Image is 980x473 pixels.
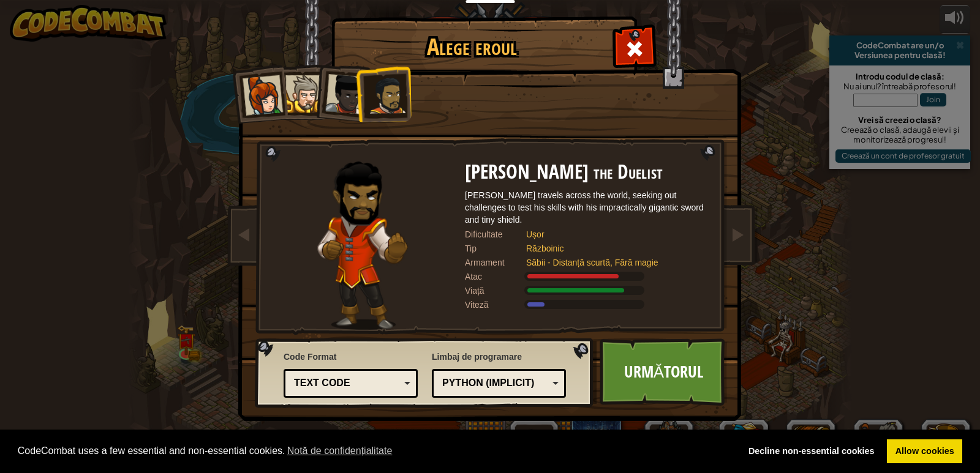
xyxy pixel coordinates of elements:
[465,189,710,226] div: [PERSON_NAME] travels across the world, seeking out challenges to test his skills with his imprac...
[465,299,710,311] div: Se deplasează cu 6 metri pe secundă.
[465,285,526,297] div: Viață
[887,439,962,464] a: allow cookies
[740,439,883,464] a: deny cookies
[285,442,394,460] a: learn more about cookies
[465,242,526,255] div: Tip
[465,256,526,269] div: Armament
[465,285,710,297] div: Primește 140% din cele listate Războinic Stare armură.
[465,299,526,311] div: Viteză
[432,351,566,363] span: Limbaj de programare
[355,65,412,122] li: Alejandro the Duelist
[294,376,400,390] div: Text code
[334,34,609,60] h1: Alege eroul
[442,376,548,390] div: Python (Implicit)
[317,162,407,330] img: duelist-pose.png
[312,62,372,122] li: Lady Ida Justheart
[228,64,288,124] li: Captain Anya Weston
[465,270,526,283] div: Atac
[465,162,710,183] h2: [PERSON_NAME] the Duelist
[18,442,731,460] span: CodeCombat uses a few essential and non-essential cookies.
[526,242,698,255] div: Războinic
[255,338,597,408] img: language-selector-background.png
[526,256,698,269] div: Săbii - Distanță scurtă, Fără magie
[526,228,698,240] div: Ușor
[273,64,328,120] li: Sir Tharin Thunderfist
[465,270,710,283] div: Oferă 120% din cele listate Războinic Damage cu arma.
[600,338,728,406] a: Următorul
[284,351,418,363] span: Code Format
[465,228,526,240] div: Dificultate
